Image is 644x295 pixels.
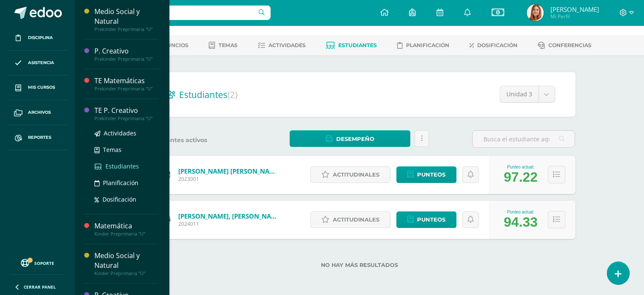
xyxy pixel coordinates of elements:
[94,270,159,276] div: Kinder Preprimaria "U"
[94,86,159,92] div: Prekinder Preprimaria "U"
[94,221,159,231] div: Matemática
[290,130,410,147] a: Desempeño
[94,251,159,276] a: Medio Social y NaturalKinder Preprimaria "U"
[94,115,159,121] div: Prekinder Preprimaria "U"
[397,39,449,52] a: Planificación
[417,167,445,183] span: Punteos
[504,165,538,169] div: Punteo actual:
[105,162,139,170] span: Estudiantes
[10,257,64,268] a: Soporte
[7,100,68,125] a: Archivos
[94,145,159,155] a: Temas
[28,109,51,116] span: Archivos
[178,167,280,175] a: [PERSON_NAME] [PERSON_NAME]
[102,195,136,203] span: Dosificación
[473,131,575,147] input: Busca el estudiante aquí...
[28,34,53,41] span: Disciplina
[7,51,68,76] a: Asistencia
[24,284,56,290] span: Cerrar panel
[258,39,306,52] a: Actividades
[506,86,532,102] span: Unidad 3
[333,167,379,183] span: Actitudinales
[159,42,188,48] span: Anuncios
[94,106,159,121] a: TE P. CreativoPrekinder Preprimaria "U"
[28,59,54,66] span: Asistencia
[326,39,377,52] a: Estudiantes
[218,42,238,48] span: Temas
[104,129,136,137] span: Actividades
[94,251,159,270] div: Medio Social y Natural
[94,26,159,32] div: Prekinder Preprimaria "U"
[477,42,517,48] span: Dosificación
[504,214,538,230] div: 94.33
[179,89,238,101] span: Estudiantes
[34,260,54,266] span: Soporte
[94,128,159,138] a: Actividades
[28,134,51,141] span: Reportes
[336,131,374,147] span: Desempeño
[548,42,591,48] span: Conferencias
[417,212,445,228] span: Punteos
[178,212,280,220] a: [PERSON_NAME], [PERSON_NAME]
[470,39,517,52] a: Dosificación
[103,146,122,154] span: Temas
[504,210,538,214] div: Punteo actual:
[227,89,238,101] span: (2)
[94,76,159,92] a: TE MatemáticasPrekinder Preprimaria "U"
[94,76,159,86] div: TE Matemáticas
[7,76,68,101] a: Mis cursos
[7,125,68,150] a: Reportes
[396,166,456,183] a: Punteos
[94,56,159,62] div: Prekinder Preprimaria "U"
[550,5,599,14] span: [PERSON_NAME]
[94,231,159,237] div: Kinder Preprimaria "U"
[178,220,280,228] span: 2024011
[94,106,159,115] div: TE P. Creativo
[406,42,449,48] span: Planificación
[396,211,456,228] a: Punteos
[504,169,538,185] div: 97.22
[144,136,246,144] label: Estudiantes activos
[338,42,377,48] span: Estudiantes
[268,42,306,48] span: Actividades
[94,46,159,62] a: P. CreativoPrekinder Preprimaria "U"
[94,7,159,32] a: Medio Social y NaturalPrekinder Preprimaria "U"
[94,46,159,56] div: P. Creativo
[28,84,55,91] span: Mis cursos
[310,166,390,183] a: Actitudinales
[500,86,555,102] a: Unidad 3
[144,262,575,268] label: No hay más resultados
[7,25,68,51] a: Disciplina
[80,6,271,20] input: Busca un usuario...
[527,4,544,21] img: eb2ab618cba906d884e32e33fe174f12.png
[94,221,159,237] a: MatemáticaKinder Preprimaria "U"
[94,161,159,171] a: Estudiantes
[310,211,390,228] a: Actitudinales
[103,179,138,187] span: Planificación
[538,39,591,52] a: Conferencias
[94,178,159,188] a: Planificación
[550,13,599,20] span: Mi Perfil
[178,175,280,183] span: 2023001
[333,212,379,228] span: Actitudinales
[209,39,238,52] a: Temas
[94,7,159,26] div: Medio Social y Natural
[94,194,159,204] a: Dosificación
